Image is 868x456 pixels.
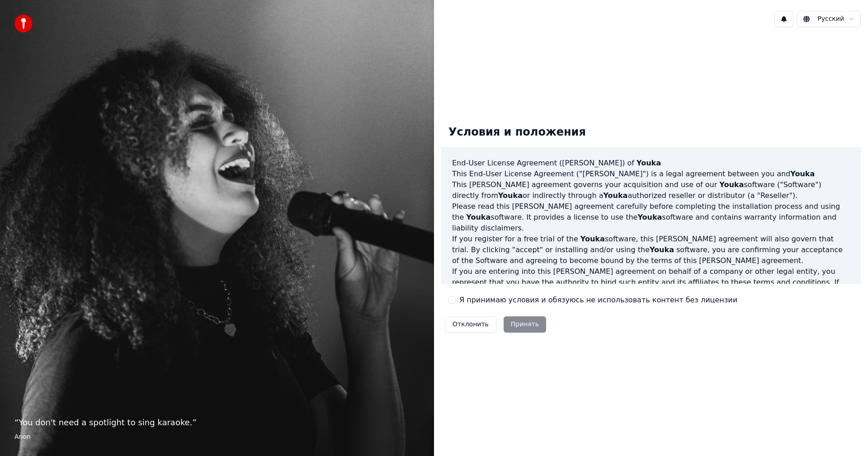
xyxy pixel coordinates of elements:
[452,158,850,169] h3: End-User License Agreement ([PERSON_NAME]) of
[459,295,737,306] label: Я принимаю условия и обязуюсь не использовать контент без лицензии
[580,235,605,243] span: Youka
[719,180,744,189] span: Youka
[452,266,850,310] p: If you are entering into this [PERSON_NAME] agreement on behalf of a company or other legal entit...
[637,159,661,167] span: Youka
[441,118,593,147] div: Условия и положения
[452,201,850,234] p: Please read this [PERSON_NAME] agreement carefully before completing the installation process and...
[452,169,850,179] p: This End-User License Agreement ("[PERSON_NAME]") is a legal agreement between you and
[637,213,662,221] span: Youka
[14,14,33,33] img: youka
[650,245,674,254] span: Youka
[603,191,627,200] span: Youka
[790,169,815,178] span: Youka
[466,213,491,221] span: Youka
[14,416,420,429] p: “ You don't need a spotlight to sing karaoke. ”
[14,432,420,442] footer: Anon
[452,179,850,201] p: This [PERSON_NAME] agreement governs your acquisition and use of our software ("Software") direct...
[445,316,496,333] button: Отклонить
[452,234,850,266] p: If you register for a free trial of the software, this [PERSON_NAME] agreement will also govern t...
[498,191,523,200] span: Youka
